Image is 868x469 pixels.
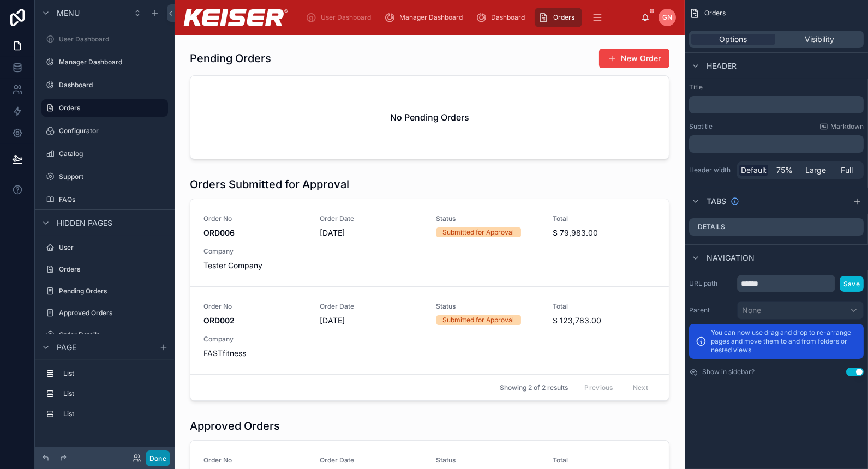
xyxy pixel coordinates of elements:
label: Approved Orders [59,309,166,317]
span: Manager Dashboard [399,13,463,22]
span: Page [57,342,76,353]
a: Dashboard [41,76,168,94]
span: Full [841,165,853,176]
label: Orders [59,104,161,112]
label: List [63,369,164,378]
span: Tabs [707,196,726,207]
a: Manager Dashboard [381,8,470,27]
p: You can now use drag and drop to re-arrange pages and move them to and from folders or nested views [711,328,857,354]
label: Pending Orders [59,287,166,296]
div: scrollable content [35,360,175,434]
span: 75% [777,165,793,176]
a: Manager Dashboard [41,53,168,71]
a: User [41,239,168,256]
label: Order Details [59,330,166,339]
a: User Dashboard [41,31,168,48]
label: List [63,410,164,418]
span: Header [707,61,737,71]
label: Configurator [59,127,166,135]
span: Orders [553,13,574,22]
span: Default [741,165,767,176]
a: Support [41,168,168,185]
button: Save [840,276,864,292]
span: Visibility [805,34,834,45]
span: Navigation [707,252,755,263]
div: scrollable content [689,135,864,153]
a: FAQs [41,191,168,208]
span: Showing 2 of 2 results [500,383,568,392]
label: User [59,243,166,252]
a: Orders [41,99,168,117]
label: Manager Dashboard [59,58,166,67]
label: Show in sidebar? [702,368,755,376]
label: User Dashboard [59,35,166,44]
button: None [737,301,864,320]
a: Catalog [41,145,168,163]
img: App logo [183,9,288,26]
label: URL path [689,279,733,288]
a: Dashboard [472,8,532,27]
span: Hidden pages [57,218,112,229]
div: scrollable content [297,5,641,29]
span: Options [720,34,747,45]
label: Header width [689,166,733,175]
span: Dashboard [491,13,525,22]
a: Configurator [41,122,168,140]
a: Orders [535,8,582,27]
label: FAQs [59,195,166,204]
label: Orders [59,265,166,274]
div: scrollable content [689,96,864,113]
span: Markdown [830,122,864,131]
span: GN [662,13,672,22]
label: Parent [689,306,733,315]
label: Details [698,223,725,231]
span: Large [806,165,827,176]
label: Dashboard [59,81,166,89]
span: Orders [704,9,726,17]
a: Orders [41,261,168,278]
span: User Dashboard [321,13,371,22]
label: Catalog [59,149,166,158]
span: None [742,305,761,316]
span: Menu [57,8,80,19]
a: Order Details [41,326,168,344]
label: Title [689,83,864,92]
label: Support [59,172,166,181]
a: Markdown [819,122,864,131]
button: Done [146,450,170,466]
label: List [63,389,164,398]
label: Subtitle [689,122,713,131]
a: Approved Orders [41,304,168,322]
a: User Dashboard [302,8,379,27]
a: Pending Orders [41,282,168,300]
